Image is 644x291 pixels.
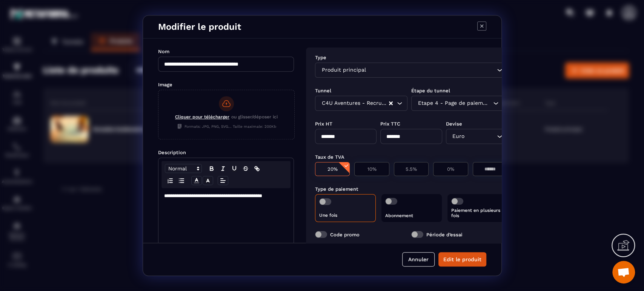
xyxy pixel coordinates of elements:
div: Search for option [411,96,504,111]
label: Code promo [330,232,360,237]
input: Search for option [388,99,388,107]
label: Nom [158,49,169,54]
p: Abonnement [385,213,438,218]
button: Edit le produit [438,252,486,266]
span: Euro [450,132,466,141]
span: Formats: JPG, PNG, SVG... Taille maximale: 200Kb [177,124,276,129]
label: Prix TTC [380,121,400,127]
span: C4U Aventures - Recrutement Gestionnaires [320,99,388,107]
span: ou glisser/déposer ici [231,114,278,121]
a: Ouvrir le chat [612,261,635,283]
input: Search for option [367,66,495,74]
p: Paiement en plusieurs fois [451,208,503,218]
p: 10% [358,166,385,172]
label: Période d’essai [426,232,463,237]
p: 5.5% [398,166,424,172]
span: Cliquer pour télécharger [175,114,229,119]
label: Prix HT [315,121,332,127]
p: 0% [437,166,464,172]
div: Search for option [315,63,507,78]
div: Search for option [315,96,407,111]
div: Search for option [446,129,507,144]
label: Description [158,150,186,155]
label: Image [158,82,172,87]
p: Une fois [319,213,372,218]
span: Produit principal [320,66,367,74]
label: Type [315,55,326,60]
span: Etape 4 - Page de paiement [416,99,491,107]
label: Étape du tunnel [411,88,450,93]
p: 20% [319,166,346,172]
label: Devise [446,121,462,127]
label: Tunnel [315,88,331,93]
button: Clear Selected [389,101,393,106]
button: Annuler [402,252,435,266]
input: Search for option [466,132,495,141]
input: Search for option [491,99,491,107]
label: Type de paiement [315,186,358,192]
label: Taux de TVA [315,154,344,160]
h4: Modifier le produit [158,21,241,32]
